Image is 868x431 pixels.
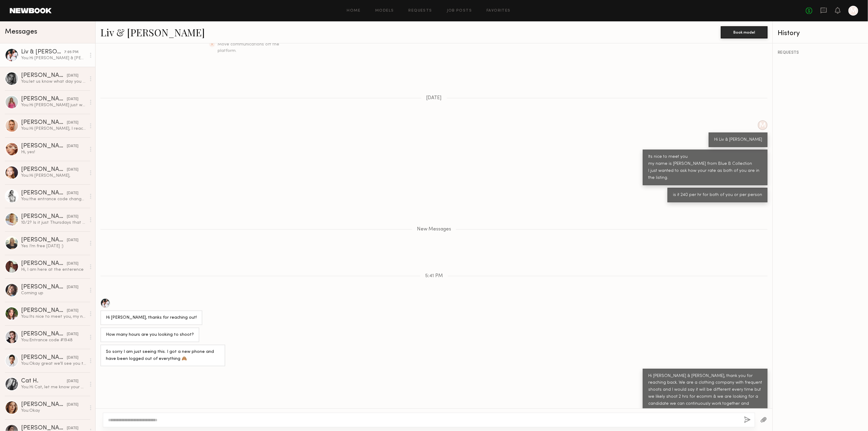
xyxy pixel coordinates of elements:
div: [PERSON_NAME] [21,237,67,243]
div: [DATE] [67,190,78,196]
div: [DATE] [67,143,78,149]
a: Job Posts [447,9,472,13]
div: [DATE] [67,96,78,102]
div: Hi, yes! [21,149,86,155]
div: [PERSON_NAME] [21,331,67,337]
div: [PERSON_NAME] [21,308,67,314]
div: You: Okay great we'll see you then [21,361,86,367]
div: [DATE] [67,378,78,384]
span: [DATE] [426,96,442,101]
div: Cat H. [21,378,67,384]
div: [DATE] [67,402,78,408]
div: [PERSON_NAME] [21,402,67,408]
div: 10/2? Is it just Thursdays that you have available? If so would the 9th or 16th work? [21,220,86,226]
span: Messages [5,28,37,35]
div: [PERSON_NAME] [21,355,67,361]
a: M [848,6,858,16]
span: New Messages [417,227,451,232]
div: Hi Liv & [PERSON_NAME] [714,136,762,143]
div: History [778,30,863,37]
div: [DATE] [67,120,78,126]
div: So sorry I am just seeing this. I got a new phone and have been logged out of everything 🙈 [106,349,220,363]
a: Liv & [PERSON_NAME] [100,26,205,39]
div: You: Hi [PERSON_NAME] just wanted to follow up back with you! [21,102,86,108]
a: Requests [409,9,432,13]
div: Its nice to meet you my name is [PERSON_NAME] from Blue B Collection I just wanted to ask how you... [648,154,762,182]
div: [PERSON_NAME] [21,214,67,220]
div: You: Entrance code #1948 [21,337,86,343]
div: [DATE] [67,261,78,267]
div: [DATE] [67,237,78,243]
div: REQUESTS [778,51,863,55]
div: You: Hi Cat, let me know your availability [21,384,86,390]
div: [PERSON_NAME] [21,167,67,173]
div: [DATE] [67,308,78,314]
div: [PERSON_NAME] [21,284,67,290]
div: [DATE] [67,331,78,337]
div: [PERSON_NAME] [21,120,67,126]
div: You: Hi [PERSON_NAME], I reached back a month back and just wanted to reach out to you again. [21,126,86,132]
div: [PERSON_NAME] [21,73,67,79]
div: [PERSON_NAME] [21,190,67,196]
div: [PERSON_NAME] [21,143,67,149]
div: [DATE] [67,73,78,79]
div: [DATE] [67,167,78,173]
div: 7:05 PM [64,49,78,55]
div: Hi, I am here at the enterence [21,267,86,273]
div: [DATE] [67,214,78,220]
div: Coming up [21,290,86,296]
div: [PERSON_NAME] [21,261,67,267]
div: You: Hi [PERSON_NAME], [21,173,86,179]
div: Yes I’m free [DATE] :) [21,243,86,249]
a: Models [375,9,394,13]
div: Liv & [PERSON_NAME] [21,49,64,55]
div: How many hours are you looking to shoot? [106,331,194,339]
button: Book model [721,26,768,38]
div: You: let us know what day you will be in LA OCT and we will plan a schedule for you [21,79,86,85]
span: 5:41 PM [425,273,443,279]
div: You: Hi [PERSON_NAME] & [PERSON_NAME], thank you for reaching back. We are a clothing company wit... [21,55,86,61]
div: [PERSON_NAME] [21,96,67,102]
div: You: the entrance code changed so please use this 1982# [21,196,86,202]
div: You: Okay [21,408,86,414]
a: Favorites [486,9,511,13]
div: [DATE] [67,355,78,361]
a: Book model [721,29,768,34]
div: is it 240 per hr for both of you or per person [673,192,762,199]
div: Hi [PERSON_NAME] & [PERSON_NAME], thank you for reaching back. We are a clothing company with fre... [648,373,762,422]
div: [DATE] [67,284,78,290]
div: You: Its nice to meet you, my name is [PERSON_NAME] and I am the Head Designer at Blue B Collecti... [21,314,86,320]
div: Hi [PERSON_NAME], thanks for reaching out! [106,314,197,321]
a: Home [347,9,361,13]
